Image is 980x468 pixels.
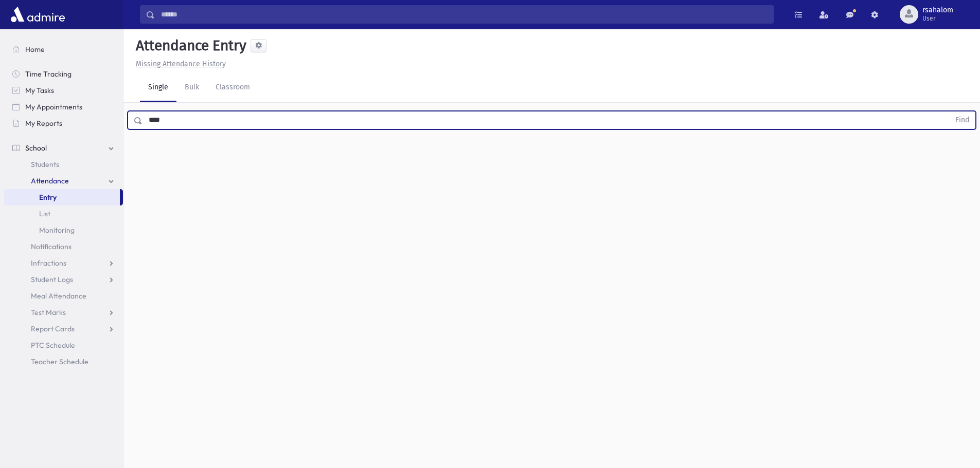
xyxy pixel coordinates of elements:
span: Attendance [31,176,69,185]
span: Home [25,45,45,54]
a: Time Tracking [4,66,123,82]
a: Meal Attendance [4,288,123,304]
a: Students [4,156,123,173]
u: Missing Attendance History [136,60,226,68]
span: Infractions [31,258,66,268]
a: List [4,205,123,222]
input: Search [155,5,773,24]
a: My Tasks [4,82,123,99]
span: Time Tracking [25,69,72,79]
button: Find [949,111,975,129]
a: Infractions [4,255,123,271]
span: PTC Schedule [31,341,75,350]
span: rsahalom [922,6,953,14]
a: School [4,140,123,156]
a: Bulk [176,73,207,102]
span: Entry [39,193,57,202]
span: Student Logs [31,275,73,284]
span: User [922,14,953,23]
a: My Reports [4,115,123,132]
a: Classroom [207,73,258,102]
span: My Appointments [25,102,82,111]
span: My Reports [25,119,62,128]
h5: Attendance Entry [132,37,246,54]
img: AdmirePro [8,4,67,25]
a: PTC Schedule [4,337,123,353]
span: Notifications [31,242,72,251]
span: Meal Attendance [31,291,86,301]
a: Report Cards [4,321,123,337]
span: List [39,209,50,218]
a: Student Logs [4,271,123,288]
span: My Tasks [25,86,54,95]
a: Single [140,73,176,102]
span: Teacher Schedule [31,357,88,366]
span: Report Cards [31,324,75,333]
a: Entry [4,189,120,205]
a: Missing Attendance History [132,60,226,68]
a: Attendance [4,173,123,189]
span: School [25,143,47,153]
a: My Appointments [4,99,123,115]
a: Home [4,41,123,58]
a: Notifications [4,238,123,255]
a: Teacher Schedule [4,353,123,370]
span: Test Marks [31,308,66,317]
span: Students [31,160,59,169]
a: Monitoring [4,222,123,238]
span: Monitoring [39,226,75,235]
a: Test Marks [4,304,123,321]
